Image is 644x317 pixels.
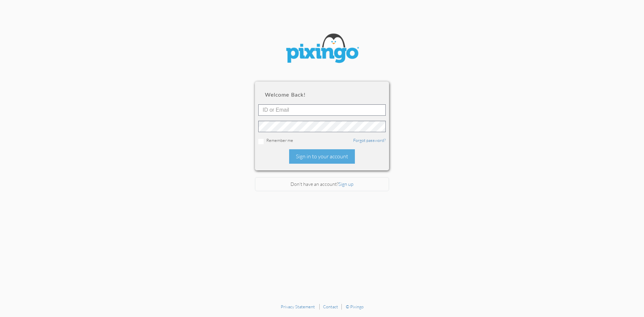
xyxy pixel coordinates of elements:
div: Remember me [258,137,386,144]
div: Don't have an account? [255,177,389,192]
a: Forgot password? [353,138,386,143]
a: Sign up [338,181,354,187]
input: ID or Email [258,104,386,116]
img: pixingo logo [282,30,362,68]
a: Contact [323,304,338,309]
a: © Pixingo [346,304,364,309]
a: Privacy Statement [281,304,315,309]
div: Sign in to your account [289,149,355,164]
h2: Welcome back! [265,92,379,98]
